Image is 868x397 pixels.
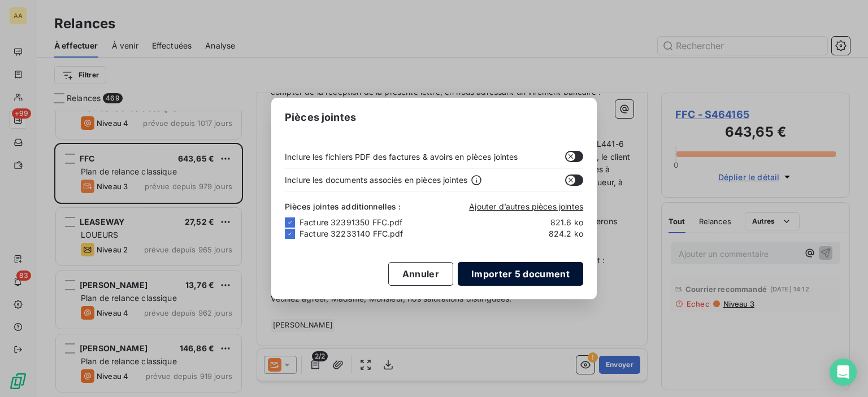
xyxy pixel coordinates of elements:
span: Ajouter d’autres pièces jointes [469,202,583,211]
span: Pièces jointes additionnelles : [285,201,401,212]
span: Inclure les documents associés en pièces jointes [285,174,467,186]
span: 821.6 ko [515,217,583,228]
span: Inclure les fichiers PDF des factures & avoirs en pièces jointes [285,151,518,163]
button: Importer 5 document [458,262,583,286]
span: Pièces jointes [285,110,356,125]
span: Facture 32391350 FFC.pdf [300,217,515,228]
button: Annuler [388,262,453,286]
span: Facture 32233140 FFC.pdf [300,228,515,239]
div: Open Intercom Messenger [830,359,857,386]
span: 824.2 ko [515,228,583,239]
